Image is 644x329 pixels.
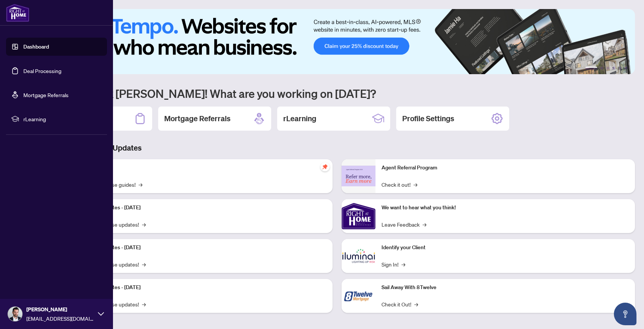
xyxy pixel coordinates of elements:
a: Sign In!→ [382,260,405,268]
span: rLearning [23,115,102,123]
span: → [414,300,418,308]
button: Open asap [614,303,636,325]
a: Deal Processing [23,67,61,74]
span: → [423,220,426,228]
button: 4 [612,67,615,70]
a: Mortgage Referrals [23,91,69,98]
span: pushpin [320,162,330,171]
span: [EMAIL_ADDRESS][DOMAIN_NAME] [26,314,94,323]
p: Sail Away With 8Twelve [382,283,629,292]
h2: Profile Settings [402,113,454,124]
button: 6 [624,67,627,70]
span: → [414,180,417,189]
button: 5 [618,67,621,70]
a: Leave Feedback→ [382,220,426,228]
span: → [142,300,146,308]
p: We want to hear what you think! [382,204,629,212]
button: 1 [585,67,597,70]
a: Check it out!→ [382,180,417,189]
img: Slide 0 [39,9,635,74]
span: → [401,260,405,268]
a: Check it Out!→ [382,300,418,308]
img: Profile Icon [8,307,22,321]
p: Identify your Client [382,244,629,252]
a: Dashboard [23,43,49,50]
h2: Mortgage Referrals [164,113,230,124]
img: Sail Away With 8Twelve [342,279,375,313]
h3: Brokerage & Industry Updates [39,143,635,153]
img: logo [6,4,29,22]
span: → [142,260,146,268]
p: Platform Updates - [DATE] [79,283,327,292]
img: We want to hear what you think! [342,199,375,233]
span: → [142,220,146,228]
p: Self-Help [79,164,327,172]
button: 2 [600,67,603,70]
span: → [139,180,142,189]
h1: Welcome back [PERSON_NAME]! What are you working on [DATE]? [39,86,635,101]
span: [PERSON_NAME] [26,305,94,314]
h2: rLearning [283,113,316,124]
img: Identify your Client [342,239,375,273]
p: Platform Updates - [DATE] [79,244,327,252]
p: Agent Referral Program [382,164,629,172]
img: Agent Referral Program [342,166,375,186]
p: Platform Updates - [DATE] [79,204,327,212]
button: 3 [606,67,609,70]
